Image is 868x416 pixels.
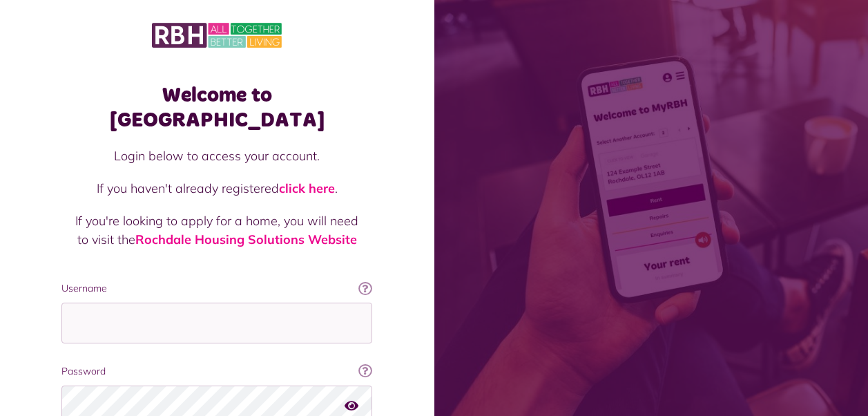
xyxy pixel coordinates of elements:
p: Login below to access your account. [75,146,358,165]
h1: Welcome to [GEOGRAPHIC_DATA] [61,83,372,133]
a: click here [279,180,335,196]
p: If you're looking to apply for a home, you will need to visit the [75,211,358,249]
p: If you haven't already registered . [75,179,358,198]
a: Rochdale Housing Solutions Website [135,231,357,247]
label: Username [61,281,372,296]
img: MyRBH [152,21,282,50]
label: Password [61,364,372,379]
